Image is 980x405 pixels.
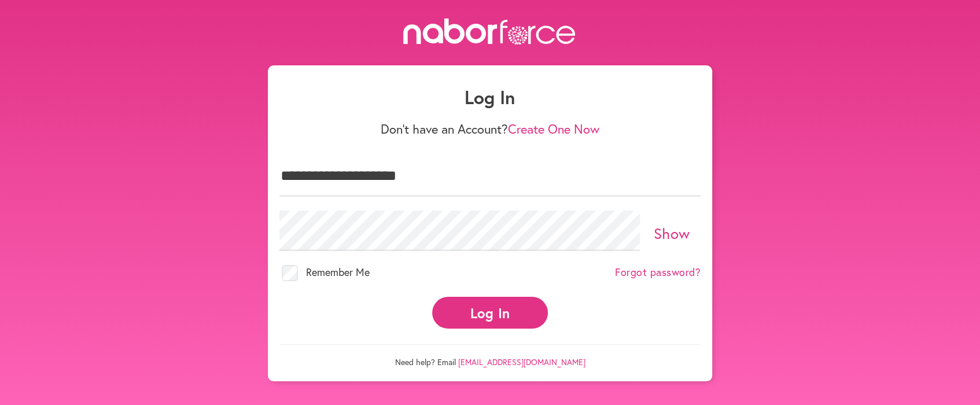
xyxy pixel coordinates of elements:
h1: Log In [279,86,701,108]
a: Show [653,223,690,243]
a: Create One Now [508,120,599,137]
p: Don't have an Account? [279,122,701,137]
p: Need help? Email [279,344,701,367]
a: [EMAIL_ADDRESS][DOMAIN_NAME] [458,356,585,367]
span: Remember Me [306,265,370,279]
button: Log In [432,297,548,329]
a: Forgot password? [615,266,701,279]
